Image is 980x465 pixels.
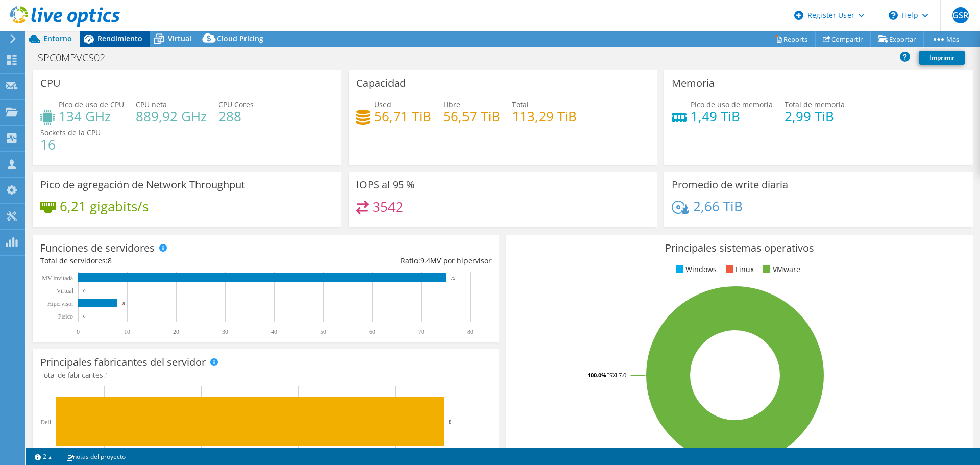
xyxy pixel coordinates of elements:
[443,111,500,122] h4: 56,57 TiB
[58,313,73,320] tspan: Físico
[374,100,391,109] span: Used
[512,111,577,122] h4: 113,29 TiB
[43,34,72,43] span: Entorno
[514,242,965,254] h3: Principales sistemas operativos
[691,111,773,122] h4: 1,49 TiB
[40,255,266,266] div: Total de servidores:
[59,100,124,109] span: Pico de uso de CPU
[28,450,59,463] a: 2
[218,100,254,109] span: CPU Cores
[40,139,101,150] h4: 16
[691,100,773,109] span: Pico de uso de memoria
[40,357,206,368] h3: Principales fabricantes del servidor
[40,128,101,137] span: Sockets de la CPU
[418,328,424,335] text: 70
[33,52,121,63] h1: SPC0MPVCS02
[767,31,816,47] a: Reports
[42,275,73,282] text: MV invitada
[40,419,51,426] text: Dell
[136,111,207,122] h4: 889,92 GHz
[723,264,754,275] li: Linux
[40,78,61,89] h3: CPU
[40,242,155,254] h3: Funciones de servidores
[785,100,845,109] span: Total de memoria
[870,31,924,47] a: Exportar
[271,328,277,335] text: 40
[467,328,473,335] text: 80
[369,328,375,335] text: 60
[449,419,452,425] text: 8
[59,111,124,122] h4: 134 GHz
[217,34,263,43] span: Cloud Pricing
[373,201,403,212] h4: 3542
[108,256,112,265] span: 8
[266,255,492,266] div: Ratio: MV por hipervisor
[451,276,456,281] text: 75
[83,314,86,319] text: 0
[761,264,800,275] li: VMware
[47,300,73,307] text: Hipervisor
[606,371,626,379] tspan: ESXi 7.0
[889,11,898,20] svg: \n
[673,264,717,275] li: Windows
[672,179,788,190] h3: Promedio de write diaria
[173,328,179,335] text: 20
[136,100,167,109] span: CPU neta
[587,371,606,379] tspan: 100.0%
[59,450,133,463] a: notas del proyecto
[83,288,86,293] text: 0
[40,179,245,190] h3: Pico de agregación de Network Throughput
[672,78,715,89] h3: Memoria
[512,100,529,109] span: Total
[815,31,871,47] a: Compartir
[40,370,492,381] h4: Total de fabricantes:
[374,111,431,122] h4: 56,71 TiB
[923,31,967,47] a: Más
[105,370,109,380] span: 1
[420,256,430,265] span: 9.4
[443,100,460,109] span: Libre
[97,34,142,43] span: Rendimiento
[952,7,969,23] span: GSR
[356,179,415,190] h3: IOPS al 95 %
[57,287,74,295] text: Virtual
[785,111,845,122] h4: 2,99 TiB
[122,301,125,306] text: 8
[60,201,149,212] h4: 6,21 gigabits/s
[77,328,80,335] text: 0
[222,328,228,335] text: 30
[356,78,406,89] h3: Capacidad
[218,111,254,122] h4: 288
[168,34,191,43] span: Virtual
[320,328,326,335] text: 50
[693,201,743,212] h4: 2,66 TiB
[919,51,965,65] a: Imprimir
[124,328,130,335] text: 10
